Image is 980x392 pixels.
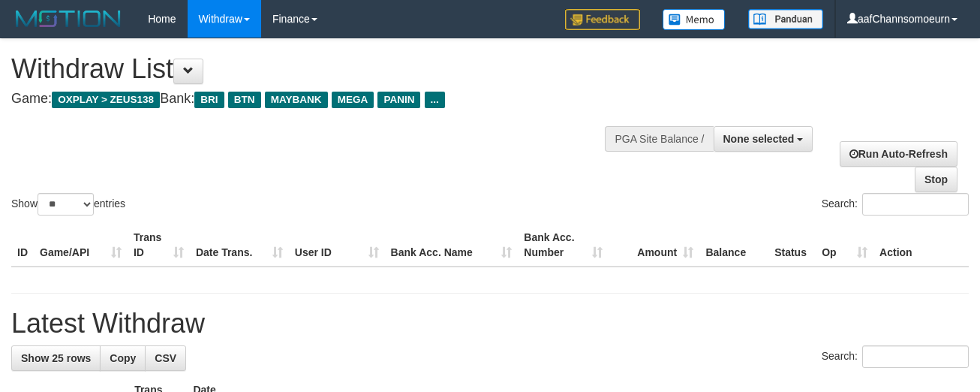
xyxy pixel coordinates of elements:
[100,345,146,371] a: Copy
[11,92,639,107] h4: Game: Bank:
[699,224,768,267] th: Balance
[265,92,328,108] span: MAYBANK
[38,193,94,216] select: Showentries
[862,345,969,368] input: Search:
[873,224,969,267] th: Action
[289,224,385,267] th: User ID
[609,224,699,267] th: Amount
[816,224,873,267] th: Op
[605,126,713,152] div: PGA Site Balance /
[128,224,190,267] th: Trans ID
[723,133,795,145] span: None selected
[822,193,969,216] label: Search:
[145,345,186,371] a: CSV
[385,224,519,267] th: Bank Acc. Name
[663,9,726,30] img: Button%20Memo.svg
[34,224,128,267] th: Game/API
[110,352,136,364] span: Copy
[748,9,823,29] img: panduan.png
[155,352,176,364] span: CSV
[840,141,957,167] a: Run Auto-Refresh
[11,193,125,216] label: Show entries
[332,92,374,108] span: MEGA
[377,92,420,108] span: PANIN
[194,92,224,108] span: BRI
[190,224,289,267] th: Date Trans.
[915,167,957,192] a: Stop
[425,92,445,108] span: ...
[52,92,160,108] span: OXPLAY > ZEUS138
[228,92,261,108] span: BTN
[11,345,101,371] a: Show 25 rows
[822,345,969,368] label: Search:
[11,54,639,84] h1: Withdraw List
[21,352,91,364] span: Show 25 rows
[518,224,609,267] th: Bank Acc. Number
[11,8,125,30] img: MOTION_logo.png
[768,224,816,267] th: Status
[714,126,813,152] button: None selected
[565,9,640,30] img: Feedback.jpg
[11,309,969,339] h1: Latest Withdraw
[862,193,969,216] input: Search:
[11,224,34,267] th: ID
